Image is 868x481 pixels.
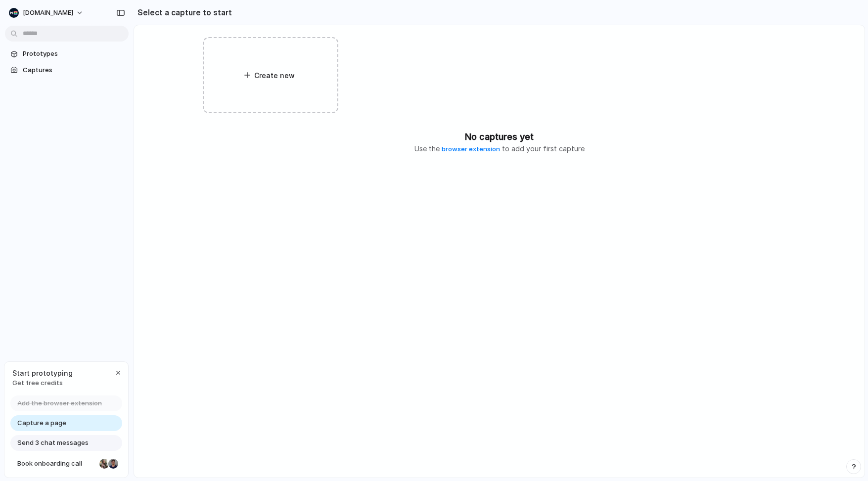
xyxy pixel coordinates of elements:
div: Christian Iacullo [107,458,119,470]
div: Create new prototype [203,37,339,113]
div: Nicole Kubica [98,458,110,470]
h2: No captures yet [465,130,534,143]
a: Book onboarding call [10,456,122,472]
h2: Select a capture to start [134,6,232,18]
a: browser extension [442,145,500,153]
span: Prototypes [23,49,125,59]
span: [DOMAIN_NAME] [23,8,73,18]
a: Prototypes [5,46,129,61]
button: [DOMAIN_NAME] [5,5,89,21]
span: Add the browser extension [17,398,102,408]
span: Capture a page [17,418,66,428]
span: Send 3 chat messages [17,438,89,448]
span: Start prototyping [12,368,73,378]
span: Get free credits [12,378,73,388]
a: Captures [5,63,129,78]
span: Book onboarding call [17,459,95,469]
p: Use the to add your first capture [414,143,585,154]
span: Captures [23,65,125,75]
span: Create new [254,70,296,81]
